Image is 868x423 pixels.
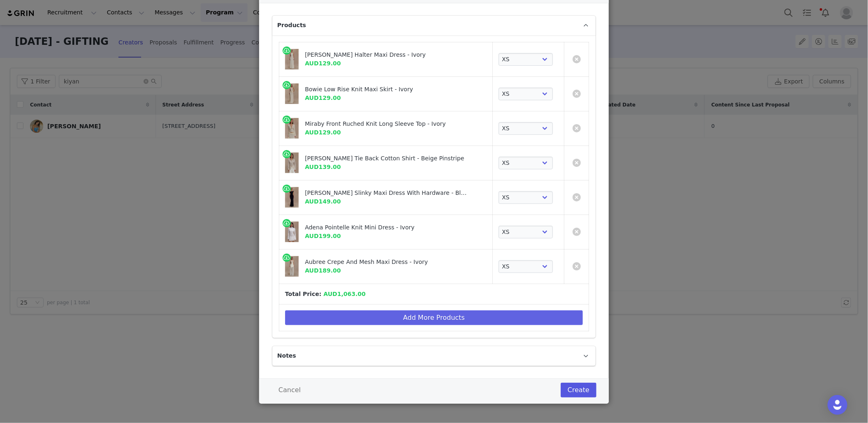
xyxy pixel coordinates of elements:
[305,164,341,170] span: AUD139.00
[272,383,308,398] button: Cancel
[285,256,299,277] img: 250910_MESHKI_WomenInPower5_07_3231.jpg
[305,223,468,232] div: Adena Pointelle Knit Mini Dress - Ivory
[277,21,306,30] span: Products
[305,233,341,239] span: AUD199.00
[285,153,299,173] img: 250819_MESHKI_WomeninPowerDay1_19_866.jpg
[305,258,468,266] div: Aubree Crepe And Mesh Maxi Dress - Ivory
[323,291,365,297] span: AUD1,063.00
[285,291,321,297] b: Total Price:
[285,187,299,208] img: 250721_MESHKI_Bridal3_04_185_060fad4a-0081-4bcb-81e6-73b33108964c.jpg
[285,118,299,139] img: 250721_MESHKI_Bridal2_19_994_1.jpg
[305,154,468,163] div: [PERSON_NAME] Tie Back Cotton Shirt - Beige Pinstripe
[305,95,341,101] span: AUD129.00
[305,60,341,67] span: AUD129.00
[305,120,468,128] div: Miraby Front Ruched Knit Long Sleeve Top - Ivory
[561,383,596,398] button: Create
[305,51,468,59] div: [PERSON_NAME] Halter Maxi Dress - Ivory
[305,198,341,205] span: AUD149.00
[305,267,341,274] span: AUD189.00
[285,222,299,242] img: 250827_MESHKI_WomenInPowerDay3_10_429.jpg
[305,129,341,136] span: AUD129.00
[285,49,299,69] img: 250721_MESHKI_Bridal3_08_350_b607a88e-b50d-4976-ae33-3b965e7f9366.jpg
[285,310,583,325] button: Add More Products
[277,351,296,360] span: Notes
[305,189,468,197] div: [PERSON_NAME] Slinky Maxi Dress With Hardware - Black
[305,85,468,94] div: Bowie Low Rise Knit Maxi Skirt - Ivory
[828,395,847,415] div: Open Intercom Messenger
[285,83,299,104] img: 250721_MESHKI_Bridal2_18_919.jpg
